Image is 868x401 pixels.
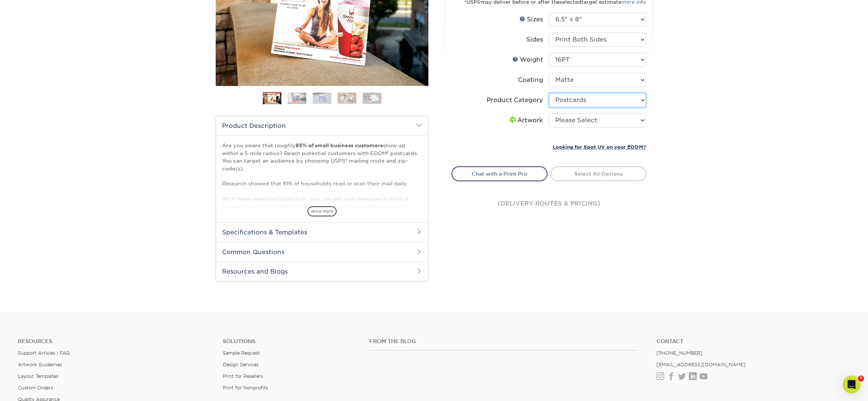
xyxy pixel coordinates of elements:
[487,96,543,105] div: Product Category
[452,181,646,226] div: (delivery routes & pricing)
[518,75,543,84] div: Coating
[656,362,746,367] a: [EMAIL_ADDRESS][DOMAIN_NAME]
[223,350,260,356] a: Sample Request
[223,338,358,345] h4: Solutions
[223,373,263,379] a: Print for Resellers
[18,338,212,345] h4: Resources
[519,15,543,24] div: Sizes
[223,362,259,367] a: Design Services
[656,338,850,345] a: Contact
[843,376,861,394] iframe: Intercom live chat
[313,92,331,104] img: EDDM 03
[307,206,337,216] span: show more
[508,116,543,125] div: Artwork
[553,144,646,150] small: Looking for Spot UV on your EDDM?
[369,338,636,345] h4: From the Blog
[288,92,306,104] img: EDDM 02
[296,142,383,148] strong: 85% of small business customers
[18,373,58,379] a: Layout Templates
[18,350,70,356] a: Support Articles | FAQ
[216,242,428,262] h2: Common Questions
[18,362,62,367] a: Artwork Guidelines
[512,55,543,64] div: Weight
[338,92,356,104] img: EDDM 04
[216,262,428,281] h2: Resources and Blogs
[263,92,281,105] img: EDDM 01
[222,142,422,279] p: Are you aware that roughly show up within a 5-mile radius? Reach potential customers with EDDM® p...
[216,116,428,135] h2: Product Description
[656,350,703,356] a: [PHONE_NUMBER]
[223,385,268,391] a: Print for Nonprofits
[216,222,428,242] h2: Specifications & Templates
[2,378,63,398] iframe: Google Customer Reviews
[526,35,543,44] div: Sides
[363,92,381,104] img: EDDM 05
[452,166,547,181] a: Chat with a Print Pro
[858,376,864,382] span: 7
[553,143,646,150] a: Looking for Spot UV on your EDDM?
[550,166,646,181] a: Select All Options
